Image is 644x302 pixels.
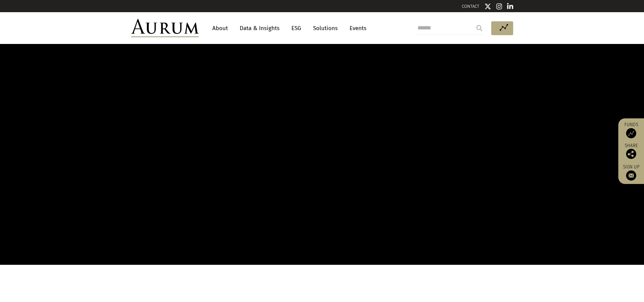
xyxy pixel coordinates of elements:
[622,143,641,159] div: Share
[288,22,305,34] a: ESG
[236,22,283,34] a: Data & Insights
[462,4,479,9] a: CONTACT
[622,164,641,181] a: Sign up
[496,3,502,10] img: Instagram icon
[484,3,491,10] img: Twitter icon
[622,122,641,138] a: Funds
[626,128,636,138] img: Access Funds
[346,22,366,34] a: Events
[507,3,513,10] img: Linkedin icon
[209,22,231,34] a: About
[310,22,341,34] a: Solutions
[473,21,486,35] input: Submit
[626,170,636,181] img: Sign up to our newsletter
[131,19,199,37] img: Aurum
[626,149,636,159] img: Share this post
